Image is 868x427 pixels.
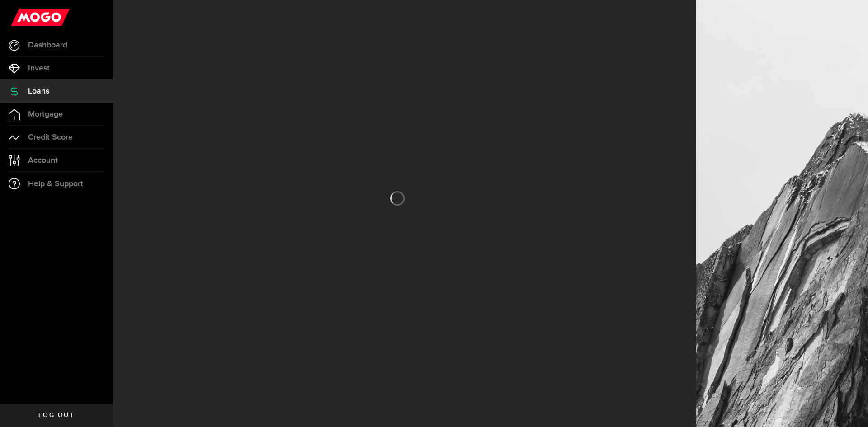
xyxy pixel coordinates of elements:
span: Loans [28,87,49,95]
span: Credit Score [28,133,73,141]
span: Invest [28,64,50,72]
span: Mortgage [28,110,63,118]
span: Log out [38,412,74,418]
span: Account [28,156,58,164]
span: Dashboard [28,41,67,49]
span: Help & Support [28,180,83,188]
button: Open LiveChat chat widget [7,4,34,31]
